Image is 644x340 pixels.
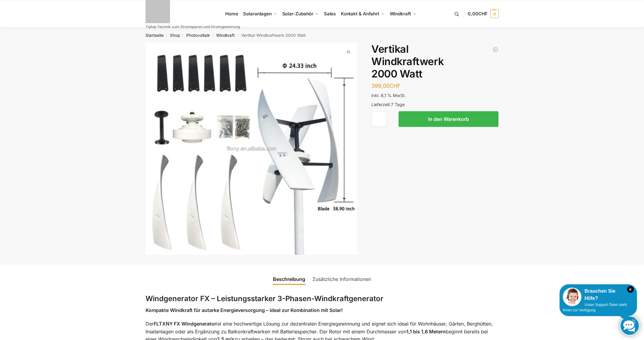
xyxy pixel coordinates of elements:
span: Solaranlagen [243,11,272,17]
a: Windkraft [387,0,419,27]
h1: Vertikal Windkraftwerk 2000 Watt [371,43,498,80]
span: / [164,33,170,38]
a: Windkraftanlage für Garten Terrasse [492,47,498,53]
a: Startseite [146,33,164,38]
strong: Kompakte Windkraft für autarke Energieversorgung – ideal zur Kombination mit Solar! [146,307,343,313]
a: Zusätzliche Informationen [309,272,375,286]
a: Photovoltaik [186,33,210,38]
span: Unser Support-Team steht Ihnen zur Verfügung [563,303,627,312]
span: CHF [389,83,401,89]
a: Shop [170,33,180,38]
span: inkl. 8,1 % MwSt. [371,93,406,98]
a: Kontakt & Anfahrt [338,0,387,27]
span: Solar-Zubehör [282,11,314,17]
button: In den Warenkorb [399,111,498,127]
nav: Breadcrumb [135,27,509,43]
img: Vertikal Windrad [146,43,357,255]
span: Kontakt & Anfahrt [341,11,379,17]
a: Windkraft [216,33,235,38]
span: CHF [478,11,488,17]
a: Vertikal WindradHd63d2b51b2484c83bf992b756e770dc5o [146,43,357,255]
a: Sales [321,0,338,27]
strong: 1,1 bis 1,6 Metern [406,329,446,335]
span: Windkraft [390,11,411,17]
span: 0,00 [468,11,487,17]
a: Solar-Zubehör [280,0,321,27]
a: Beschreibung [269,272,309,286]
span: / [210,33,216,38]
div: Brauchen Sie Hilfe? [563,288,634,302]
span: / [180,33,186,38]
img: Customer service [563,288,582,306]
span: Sales [324,11,336,17]
a: Solaranlagen [241,0,280,27]
span: 7 Tage [391,102,405,107]
a: 0,00CHF 0 [468,5,498,23]
span: Lieferzeit: [371,102,405,107]
p: Tiptop Technik zum Stromsparen und Stromgewinnung [146,25,240,29]
span: 0 [490,10,499,18]
i: Schließen [627,286,634,293]
input: Produktmenge [371,111,386,127]
h3: Windgenerator FX – Leistungsstarker 3-Phasen-Windkraftgenerator [146,294,499,304]
li: 1 / 1 [146,43,357,255]
bdi: 399,00 [371,83,401,89]
strong: FLTXNY FX Windgenerator [154,321,216,327]
span: / [235,33,241,38]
